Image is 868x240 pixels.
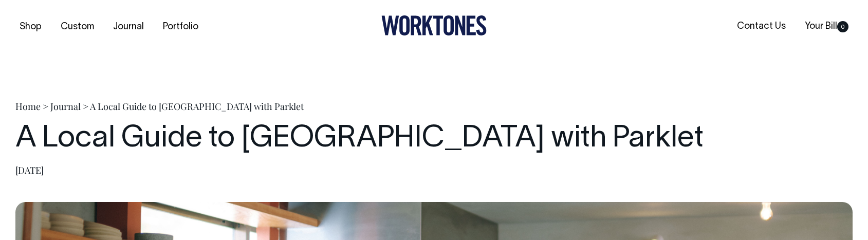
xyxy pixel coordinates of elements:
[15,164,44,176] time: [DATE]
[159,19,202,35] a: Portfolio
[733,18,790,35] a: Contact Us
[801,18,853,35] a: Your Bill0
[43,100,48,113] span: >
[837,21,848,32] span: 0
[15,19,46,35] a: Shop
[109,19,148,35] a: Journal
[57,19,98,35] a: Custom
[50,100,81,113] a: Journal
[15,100,41,113] a: Home
[83,100,88,113] span: >
[90,100,304,113] span: A Local Guide to [GEOGRAPHIC_DATA] with Parklet
[15,123,853,156] h1: A Local Guide to [GEOGRAPHIC_DATA] with Parklet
